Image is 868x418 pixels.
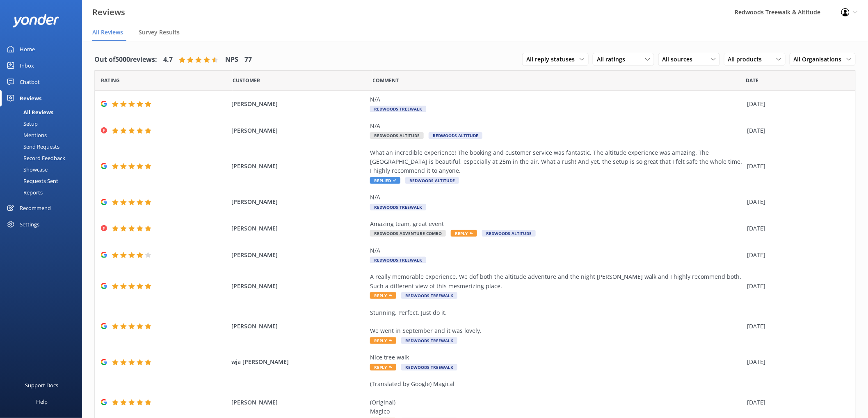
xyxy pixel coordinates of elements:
[92,6,125,19] h3: Reviews
[163,54,173,65] h4: 4.7
[231,99,366,108] span: [PERSON_NAME]
[231,322,366,331] span: [PERSON_NAME]
[370,246,743,255] div: N/A
[747,251,845,260] div: [DATE]
[231,126,366,135] span: [PERSON_NAME]
[231,282,366,291] span: [PERSON_NAME]
[747,322,845,331] div: [DATE]
[5,152,65,164] div: Record Feedback
[747,282,845,291] div: [DATE]
[373,77,399,84] span: Question
[5,164,48,175] div: Showcase
[5,175,82,187] a: Requests Sent
[370,106,426,112] span: Redwoods Treewalk
[36,393,48,410] div: Help
[139,28,180,36] span: Survey Results
[231,162,366,171] span: [PERSON_NAME]
[370,193,743,202] div: N/A
[5,187,43,198] div: Reports
[370,177,400,184] span: Replied
[597,55,630,64] span: All ratings
[20,90,41,106] div: Reviews
[94,54,157,65] h4: Out of 5000 reviews:
[526,55,580,64] span: All reply statuses
[405,177,459,184] span: Redwoods Altitude
[370,380,743,416] div: (Translated by Google) Magical (Original) Magico
[5,164,82,175] a: Showcase
[231,357,366,366] span: wja [PERSON_NAME]
[5,152,82,164] a: Record Feedback
[370,364,396,371] span: Reply
[370,308,743,336] div: Stunning. Perfect. Just do it. We went in September and it was lovely.
[747,398,845,407] div: [DATE]
[401,364,457,371] span: Redwoods Treewalk
[231,197,366,206] span: [PERSON_NAME]
[747,162,845,171] div: [DATE]
[747,197,845,206] div: [DATE]
[370,204,426,210] span: Redwoods Treewalk
[747,126,845,135] div: [DATE]
[5,187,82,198] a: Reports
[5,129,82,141] a: Mentions
[370,148,743,176] div: What an incredible experience! The booking and customer service was fantastic. The altitude exper...
[244,54,252,65] h4: 77
[233,77,260,84] span: Date
[370,353,743,362] div: Nice tree walk
[92,28,123,36] span: All Reviews
[5,106,53,118] div: All Reviews
[370,219,743,228] div: Amazing team, great event
[747,224,845,233] div: [DATE]
[20,57,34,74] div: Inbox
[5,141,59,152] div: Send Requests
[231,224,366,233] span: [PERSON_NAME]
[482,230,536,237] span: Redwoods Altitude
[401,337,457,344] span: Redwoods Treewalk
[5,106,82,118] a: All Reviews
[746,77,759,84] span: Date
[231,398,366,407] span: [PERSON_NAME]
[794,55,847,64] span: All Organisations
[5,118,82,129] a: Setup
[728,55,767,64] span: All products
[370,257,426,263] span: Redwoods Treewalk
[370,132,424,139] span: Redwoods Altitude
[370,337,396,344] span: Reply
[101,77,120,84] span: Date
[662,55,698,64] span: All sources
[5,118,38,129] div: Setup
[5,129,47,141] div: Mentions
[747,357,845,366] div: [DATE]
[370,230,446,237] span: Redwoods Adventure Combo
[225,54,238,65] h4: NPS
[747,99,845,108] div: [DATE]
[401,292,457,299] span: Redwoods Treewalk
[25,377,59,393] div: Support Docs
[370,122,743,131] div: N/A
[370,292,396,299] span: Reply
[5,175,58,187] div: Requests Sent
[370,272,743,291] div: A really memorable experience. We dof both the altitude adventure and the night [PERSON_NAME] wal...
[429,132,482,139] span: Redwoods Altitude
[20,41,35,57] div: Home
[20,216,39,233] div: Settings
[451,230,477,237] span: Reply
[12,14,59,27] img: yonder-white-logo.png
[370,95,743,104] div: N/A
[20,74,40,90] div: Chatbot
[231,251,366,260] span: [PERSON_NAME]
[5,141,82,152] a: Send Requests
[20,200,51,216] div: Recommend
